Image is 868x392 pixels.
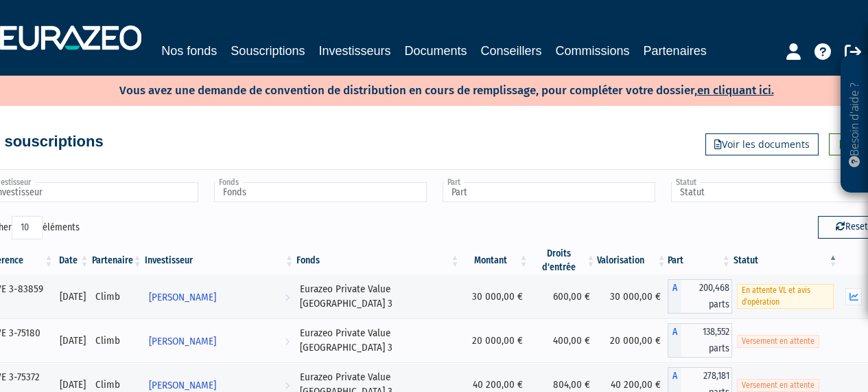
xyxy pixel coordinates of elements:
span: A [668,279,681,314]
span: Versement en attente [737,379,819,392]
span: [PERSON_NAME] [149,285,216,310]
td: 20 000,00 € [461,318,530,362]
th: Investisseur: activer pour trier la colonne par ordre croissant [143,247,295,274]
a: Commissions [556,41,630,61]
th: Partenaire: activer pour trier la colonne par ordre croissant [91,247,143,274]
a: Partenaires [644,41,707,61]
div: Eurazeo Private Value [GEOGRAPHIC_DATA] 3 [300,282,456,312]
a: Documents [404,41,467,61]
th: Statut : activer pour trier la colonne par ordre d&eacute;croissant [732,247,839,274]
td: 20 000,00 € [597,318,668,362]
a: Conseillers [481,41,542,61]
th: Part: activer pour trier la colonne par ordre croissant [668,247,732,274]
td: 400,00 € [530,318,597,362]
a: Voir les documents [705,133,819,155]
p: Vous avez une demande de convention de distribution en cours de remplissage, pour compléter votre... [80,79,774,99]
div: A - Eurazeo Private Value Europe 3 [668,279,732,314]
i: Voir l'investisseur [285,329,290,354]
th: Fonds: activer pour trier la colonne par ordre croissant [295,247,461,274]
div: [DATE] [60,378,86,392]
th: Date: activer pour trier la colonne par ordre croissant [55,247,91,274]
td: Climb [91,274,143,318]
td: Climb [91,318,143,362]
td: 30 000,00 € [597,274,668,318]
td: 600,00 € [530,274,597,318]
span: A [668,323,681,358]
th: Droits d'entrée: activer pour trier la colonne par ordre croissant [530,247,597,274]
span: [PERSON_NAME] [149,329,216,354]
div: Eurazeo Private Value [GEOGRAPHIC_DATA] 3 [300,326,456,356]
a: [PERSON_NAME] [143,283,295,310]
a: Nos fonds [161,41,217,61]
td: 30 000,00 € [461,274,530,318]
i: Voir l'investisseur [285,285,290,310]
select: Afficheréléments [12,216,43,239]
span: En attente VL et avis d'opération [737,284,834,309]
a: Investisseurs [318,41,390,61]
div: A - Eurazeo Private Value Europe 3 [668,323,732,358]
a: Souscriptions [231,41,305,63]
a: [PERSON_NAME] [143,327,295,354]
th: Valorisation: activer pour trier la colonne par ordre croissant [597,247,668,274]
a: en cliquant ici. [697,83,774,98]
th: Montant: activer pour trier la colonne par ordre croissant [461,247,530,274]
span: 200,468 parts [681,279,732,314]
div: [DATE] [60,290,86,304]
span: 138,552 parts [681,323,732,358]
p: Besoin d'aide ? [847,63,863,186]
div: [DATE] [60,334,86,348]
span: Versement en attente [737,335,819,348]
